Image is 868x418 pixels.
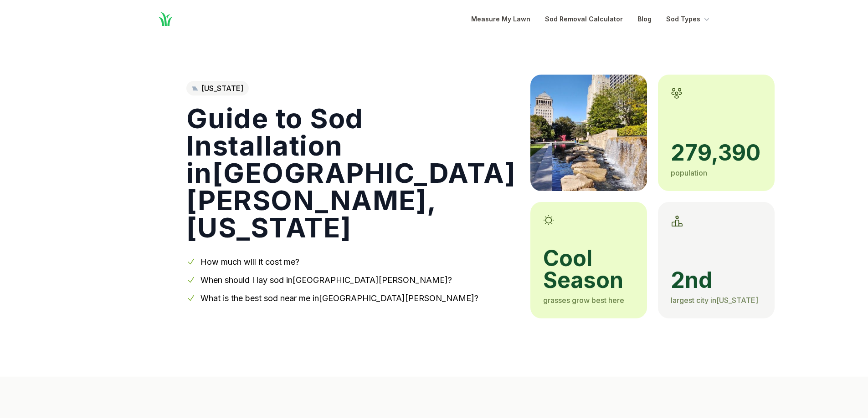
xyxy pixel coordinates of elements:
img: A picture of St. Louis [530,75,647,191]
img: Missouri state outline [192,86,198,91]
span: largest city in [US_STATE] [671,296,758,305]
button: Sod Types [666,14,711,25]
a: Blog [637,14,652,25]
span: population [671,168,707,177]
a: [US_STATE] [186,81,249,96]
span: 279,390 [671,142,762,164]
a: Sod Removal Calculator [545,14,623,25]
span: 2nd [671,269,762,291]
span: cool season [543,247,634,291]
h1: Guide to Sod Installation in [GEOGRAPHIC_DATA][PERSON_NAME] , [US_STATE] [186,105,516,241]
a: What is the best sod near me in[GEOGRAPHIC_DATA][PERSON_NAME]? [200,293,478,303]
span: grasses grow best here [543,296,624,305]
a: Measure My Lawn [471,14,530,25]
a: When should I lay sod in[GEOGRAPHIC_DATA][PERSON_NAME]? [200,275,452,285]
a: How much will it cost me? [200,257,299,267]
